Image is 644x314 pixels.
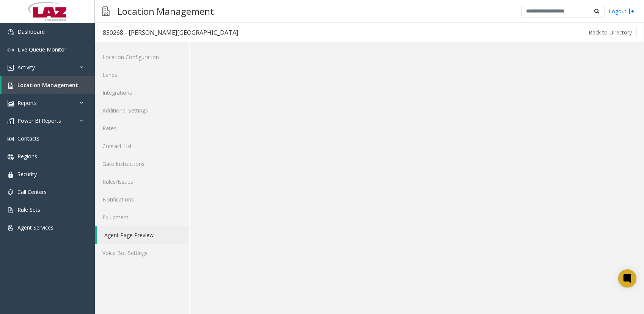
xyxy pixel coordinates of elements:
[95,84,189,102] a: Integrations
[95,155,189,173] a: Gate Instructions
[103,28,238,37] div: 830268 - [PERSON_NAME][GEOGRAPHIC_DATA]
[102,2,110,20] img: pageIcon
[17,117,61,124] span: Power BI Reports
[8,189,14,195] img: 'icon'
[95,102,189,119] a: Additional Settings
[95,48,189,66] a: Location Configuration
[17,46,66,53] span: Live Queue Monitor
[8,154,14,160] img: 'icon'
[8,47,14,53] img: 'icon'
[8,225,14,231] img: 'icon'
[95,208,189,226] a: Equipment
[17,99,37,106] span: Reports
[8,172,14,178] img: 'icon'
[8,100,14,106] img: 'icon'
[8,207,14,213] img: 'icon'
[8,29,14,35] img: 'icon'
[8,65,14,71] img: 'icon'
[97,226,189,244] a: Agent Page Preview
[8,118,14,124] img: 'icon'
[17,153,37,160] span: Regions
[17,170,37,178] span: Security
[95,191,189,208] a: Notifications
[584,27,637,38] button: Back to Directory
[17,81,78,89] span: Location Management
[17,28,45,35] span: Dashboard
[17,224,53,231] span: Agent Services
[609,7,635,15] a: Logout
[628,7,635,15] img: logout
[17,135,39,142] span: Contacts
[95,119,189,137] a: Rates
[17,188,47,195] span: Call Centers
[95,173,189,191] a: Rules/Issues
[113,2,218,20] h3: Location Management
[95,137,189,155] a: Contact List
[2,76,95,94] a: Location Management
[95,66,189,84] a: Lanes
[17,64,35,71] span: Activity
[95,244,189,262] a: Voice Bot Settings
[8,83,14,89] img: 'icon'
[17,206,40,213] span: Rule Sets
[8,136,14,142] img: 'icon'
